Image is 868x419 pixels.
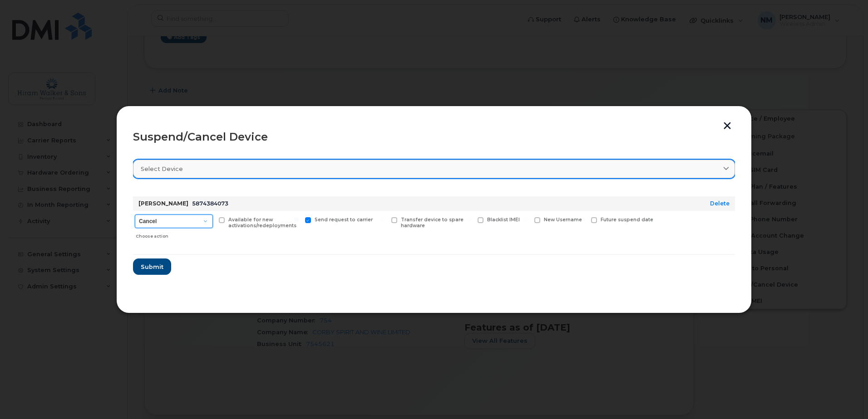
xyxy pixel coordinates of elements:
span: New Username [544,217,582,223]
div: Choose action [136,229,213,240]
span: Select device [141,165,183,173]
strong: [PERSON_NAME] [138,200,188,207]
span: Submit [141,263,163,271]
span: Available for new activations/redeployments [228,217,296,229]
input: Available for new activations/redeployments [208,217,212,222]
span: Send request to carrier [315,217,373,223]
input: Future suspend date [580,217,585,222]
input: Send request to carrier [294,217,299,222]
span: 5874384073 [192,200,228,207]
a: Select device [133,160,735,178]
span: Blacklist IMEI [487,217,520,223]
span: Future suspend date [601,217,653,223]
div: Suspend/Cancel Device [133,132,735,142]
input: Transfer device to spare hardware [380,217,385,222]
input: New Username [523,217,528,222]
a: Delete [710,200,730,207]
button: Submit [133,258,171,275]
span: Transfer device to spare hardware [401,217,464,229]
input: Blacklist IMEI [467,217,471,222]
